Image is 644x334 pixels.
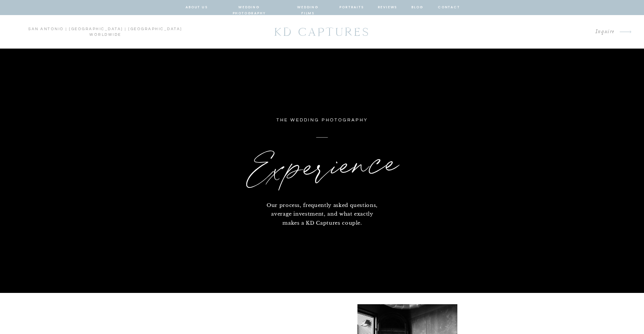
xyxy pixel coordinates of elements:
[339,4,364,11] a: portraits
[261,116,383,125] p: the wedding photography
[494,27,615,37] a: Inquire
[186,4,208,11] a: about us
[264,201,380,226] p: Our process, frequently asked questions, average investment, and what exactly makes a KD Captures...
[411,4,424,11] a: blog
[290,4,326,11] a: wedding films
[270,21,374,42] a: KD CAPTURES
[179,137,465,201] h1: Experience
[221,4,277,11] a: wedding photography
[438,4,459,11] a: contact
[377,4,397,11] a: reviews
[11,26,200,38] p: san antonio | [GEOGRAPHIC_DATA] | [GEOGRAPHIC_DATA] worldwide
